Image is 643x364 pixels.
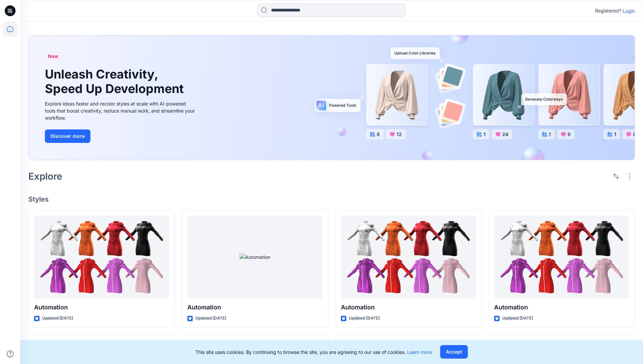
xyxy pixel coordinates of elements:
[45,129,90,143] button: Discover more
[349,315,380,322] p: Updated [DATE]
[407,349,432,355] a: Learn more
[45,100,197,121] div: Explore ideas faster and recolor styles at scale with AI-powered tools that boost creativity, red...
[195,315,226,322] p: Updated [DATE]
[494,303,629,312] p: Automation
[42,315,73,322] p: Updated [DATE]
[195,348,432,356] p: This site uses cookies. By continuing to browse the site, you are agreeing to our use of cookies.
[623,7,635,14] p: Login
[502,315,533,322] p: Updated [DATE]
[440,345,468,359] button: Accept
[28,171,62,182] h2: Explore
[45,67,187,96] h1: Unleash Creativity, Speed Up Development
[494,216,629,299] a: Automation
[28,195,635,203] h4: Styles
[341,216,476,299] a: Automation
[187,216,322,299] a: Automation
[341,303,476,312] p: Automation
[48,52,58,60] span: New
[187,303,322,312] p: Automation
[34,303,169,312] p: Automation
[45,129,197,143] a: Discover more
[34,216,169,299] a: Automation
[595,7,621,15] p: Registered?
